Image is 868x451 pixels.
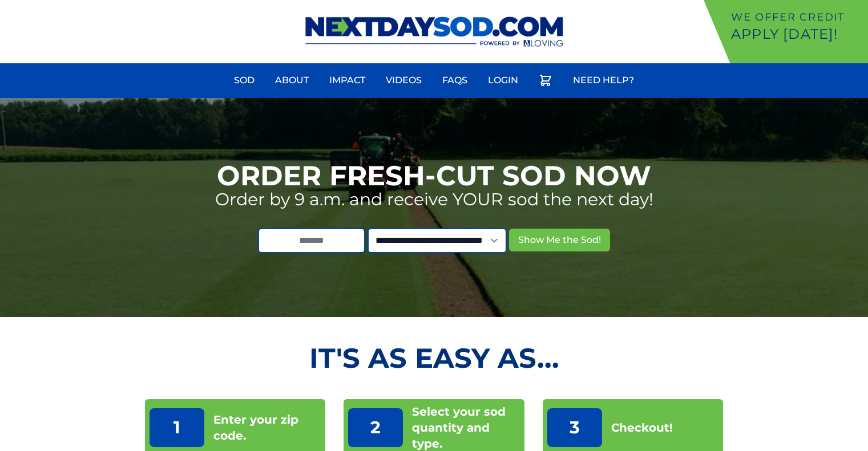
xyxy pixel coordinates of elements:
[217,162,651,189] h1: Order Fresh-Cut Sod Now
[268,67,316,94] a: About
[566,67,641,94] a: Need Help?
[379,67,429,94] a: Videos
[731,9,863,25] p: We offer Credit
[348,408,403,447] p: 2
[322,67,372,94] a: Impact
[509,229,610,251] button: Show Me the Sod!
[150,408,204,447] p: 1
[611,420,673,436] p: Checkout!
[213,412,321,444] p: Enter your zip code.
[481,67,525,94] a: Login
[435,67,474,94] a: FAQs
[215,189,653,210] p: Order by 9 a.m. and receive YOUR sod the next day!
[145,344,724,372] h2: It's as Easy As...
[547,408,602,447] p: 3
[731,25,863,43] p: Apply [DATE]!
[227,67,261,94] a: Sod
